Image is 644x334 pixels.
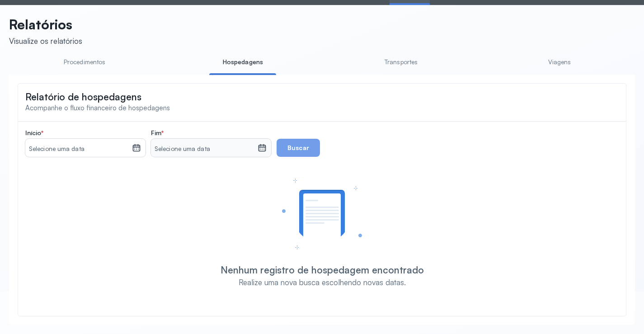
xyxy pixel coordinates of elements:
div: Visualize os relatórios [9,36,82,46]
p: Relatórios [9,16,82,33]
a: Transportes [368,55,435,70]
small: Selecione uma data [155,145,254,154]
a: Procedimentos [51,55,118,70]
small: Selecione uma data [29,145,128,154]
span: Fim [151,129,164,137]
div: Nenhum registro de hospedagem encontrado [221,264,424,276]
button: Buscar [277,139,320,157]
span: Início [25,129,43,137]
a: Hospedagens [209,55,276,70]
a: Viagens [526,55,593,70]
span: Relatório de hospedagens [25,91,141,103]
img: Imagem de Empty State [282,179,362,249]
div: Realize uma nova busca escolhendo novas datas. [239,278,406,287]
span: Acompanhe o fluxo financeiro de hospedagens [25,103,170,112]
